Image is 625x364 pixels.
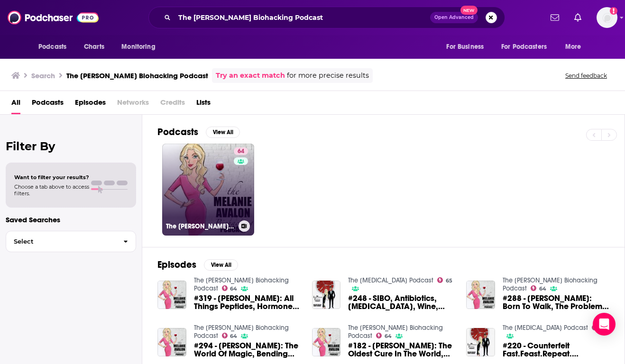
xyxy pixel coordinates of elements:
h3: Search [31,71,55,80]
a: Try an exact match [216,70,285,81]
button: open menu [32,38,79,56]
a: 64 [376,333,392,338]
span: Choose a tab above to access filters. [14,183,89,197]
span: More [565,40,581,54]
button: View All [206,127,240,138]
svg: Add a profile image [610,7,617,15]
span: Open Advanced [434,15,474,20]
span: For Business [446,40,484,54]
a: EpisodesView All [157,259,238,271]
span: #220 - Counterfeit Fast.Feast.Repeat. (Beware!), Cheesemaking, Fiber Supplements, [MEDICAL_DATA],... [503,342,609,358]
a: 65 [592,325,607,330]
a: All [11,95,20,114]
span: Want to filter your results? [14,174,89,181]
a: Charts [78,38,110,56]
a: The Melanie Avalon Biohacking Podcast [194,324,289,340]
a: 64 [222,285,238,291]
span: Monitoring [121,40,155,54]
span: #248 - SIBO, Antibiotics, [MEDICAL_DATA], Wine, Alcohol Metabolism, [MEDICAL_DATA], Whole Foods D... [348,294,455,310]
button: open menu [115,38,167,56]
button: Select [6,231,136,252]
a: 64 [222,333,238,338]
button: open menu [495,38,561,56]
img: User Profile [597,7,617,28]
span: #288 - [PERSON_NAME]: Born To Walk, The Problems With Running, Marathon Myths, The Ideal Shoes, B... [503,294,609,310]
span: 64 [539,287,546,291]
button: Show profile menu [597,7,617,28]
a: 64The [PERSON_NAME] Biohacking Podcast [162,144,254,236]
a: The Intermittent Fasting Podcast [348,276,433,284]
span: 64 [238,147,244,156]
button: Open AdvancedNew [430,12,478,23]
img: #294 - Steve Valentine: The World Of Magic, Bending Reality, The Role Of Illusion In Shaping Perc... [157,328,186,357]
img: #182 - Steve Hendricks: The Oldest Cure In The World, The Fascinating Fasting History, The Subjug... [312,328,341,357]
button: open menu [559,38,593,56]
a: 64 [531,285,546,291]
a: #294 - Steve Valentine: The World Of Magic, Bending Reality, The Role Of Illusion In Shaping Perc... [194,342,301,358]
span: #182 - [PERSON_NAME]: The Oldest Cure In The World, The Fascinating Fasting History, The Subjugat... [348,342,455,358]
input: Search podcasts, credits, & more... [175,10,430,25]
span: Select [6,238,116,245]
h3: The [PERSON_NAME] Biohacking Podcast [166,222,235,230]
a: The Melanie Avalon Biohacking Podcast [503,276,597,292]
a: #288 - Brad Kearns: Born To Walk, The Problems With Running, Marathon Myths, The Ideal Shoes, Bar... [503,294,609,310]
h2: Filter By [6,139,136,153]
a: 64 [234,147,248,155]
a: Lists [196,95,211,114]
h2: Episodes [157,259,196,271]
a: Show notifications dropdown [547,9,563,26]
img: #220 - Counterfeit Fast.Feast.Repeat. (Beware!), Cheesemaking, Fiber Supplements, Upset Stomach, ... [466,328,495,357]
button: Send feedback [562,72,610,80]
span: for more precise results [287,70,369,81]
div: Open Intercom Messenger [593,313,616,336]
span: #319 - [PERSON_NAME]: All Things Peptides, Hormone Optimization, [MEDICAL_DATA] Replacement Thera... [194,294,301,310]
button: View All [204,259,238,271]
span: Networks [117,95,149,114]
a: #220 - Counterfeit Fast.Feast.Repeat. (Beware!), Cheesemaking, Fiber Supplements, Upset Stomach, ... [503,342,609,358]
a: The Melanie Avalon Biohacking Podcast [348,324,443,340]
a: Episodes [75,95,106,114]
span: 65 [446,279,452,283]
span: New [460,6,478,15]
img: #288 - Brad Kearns: Born To Walk, The Problems With Running, Marathon Myths, The Ideal Shoes, Bar... [466,281,495,309]
p: Saved Searches [6,215,136,224]
span: 64 [230,334,237,338]
a: #248 - SIBO, Antibiotics, Insulin, Wine, Alcohol Metabolism, Fatty Liver, Whole Foods Diet, And M... [348,294,455,310]
span: Charts [84,40,104,54]
a: PodcastsView All [157,126,240,138]
img: Podchaser - Follow, Share and Rate Podcasts [8,9,99,27]
h2: Podcasts [157,126,198,138]
span: Credits [160,95,185,114]
a: #182 - Steve Hendricks: The Oldest Cure In The World, The Fascinating Fasting History, The Subjug... [348,342,455,358]
span: Logged in as AutumnKatie [597,7,617,28]
a: The Melanie Avalon Biohacking Podcast [194,276,289,292]
button: open menu [440,38,496,56]
a: 65 [437,277,452,283]
span: 64 [230,287,237,291]
a: Podcasts [32,95,64,114]
span: #294 - [PERSON_NAME]: The World Of Magic, Bending Reality, The Role Of Illusion In Shaping Percep... [194,342,301,358]
div: Search podcasts, credits, & more... [148,7,505,28]
a: #319 - Jay Campbell: All Things Peptides, Hormone Optimization, Testosterone Replacement Therapy,... [194,294,301,310]
a: Show notifications dropdown [570,9,585,26]
a: The Intermittent Fasting Podcast [503,324,588,332]
span: Podcasts [38,40,66,54]
img: #319 - Jay Campbell: All Things Peptides, Hormone Optimization, Testosterone Replacement Therapy,... [157,281,186,309]
span: For Podcasters [501,40,547,54]
h3: The [PERSON_NAME] Biohacking Podcast [66,71,208,80]
span: 64 [385,334,392,338]
img: #248 - SIBO, Antibiotics, Insulin, Wine, Alcohol Metabolism, Fatty Liver, Whole Foods Diet, And M... [312,281,341,309]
